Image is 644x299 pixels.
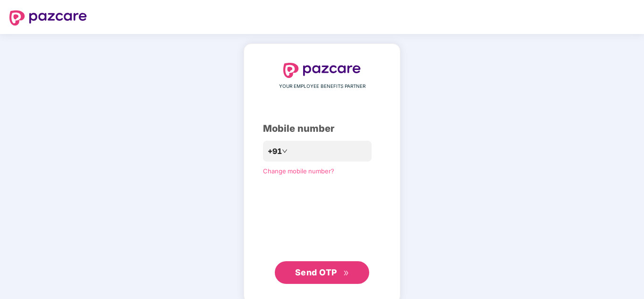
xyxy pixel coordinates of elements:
[268,145,282,157] span: +91
[295,267,337,277] span: Send OTP
[282,148,288,154] span: down
[343,270,349,276] span: double-right
[263,121,381,136] div: Mobile number
[9,10,87,26] img: logo
[279,83,365,90] span: YOUR EMPLOYEE BENEFITS PARTNER
[263,167,334,175] a: Change mobile number?
[275,261,369,284] button: Send OTPdouble-right
[283,63,361,78] img: logo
